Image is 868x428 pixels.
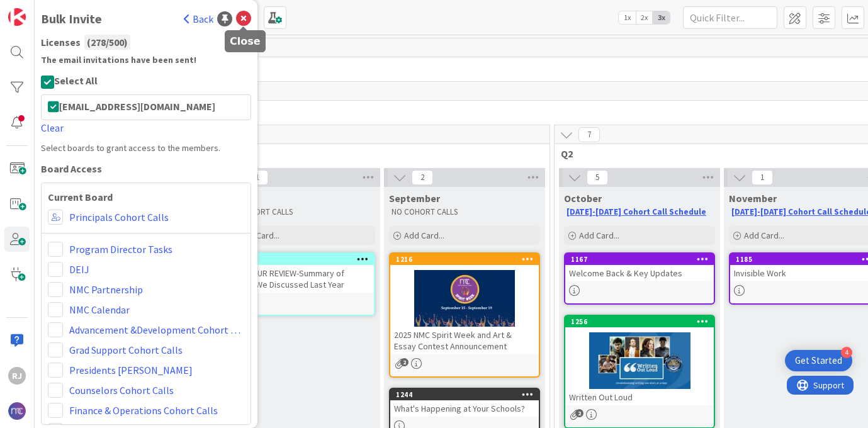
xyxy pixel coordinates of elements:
span: Add Card... [579,230,619,241]
a: 1159FOR YOUR REVIEW-Summary of Topics We Discussed Last Year [224,252,375,316]
div: 1167 [571,255,714,264]
span: 5 [587,170,608,185]
div: Open Get Started checklist, remaining modules: 4 [785,350,852,371]
a: Grad Support Cohort Calls [69,342,183,358]
a: Program Director Tasks [69,242,172,257]
img: Visit kanbanzone.com [8,8,26,26]
span: Q1 [56,147,534,160]
span: Select All [54,74,98,87]
div: 1244 [390,389,539,400]
div: 1159 [231,255,374,264]
div: 1244 [396,390,539,399]
a: Presidents [PERSON_NAME] [69,363,193,378]
b: Current Board [48,189,244,205]
div: 1159 [225,254,374,265]
span: 2x [636,11,653,24]
button: [EMAIL_ADDRESS][DOMAIN_NAME] [48,101,244,114]
a: DEIJ [69,262,89,277]
span: 1 [247,170,268,185]
p: NO COHORT CALLS [392,207,538,217]
div: 1167 [565,254,714,265]
div: Get Started [795,354,842,367]
div: 1256Written Out Loud [565,316,714,405]
a: Back [184,11,213,26]
img: avatar [8,402,26,420]
div: 1244What's Happening at Your Schools? [390,389,539,417]
span: Licenses [41,35,81,50]
a: 12162025 NMC Spirit Week and Art & Essay Contest Announcement [389,252,540,378]
a: NMC Calendar [69,302,130,317]
div: 1216 [390,254,539,265]
span: 7 [578,127,600,142]
div: Select boards to grant access to the members. [41,142,251,155]
div: Bulk Invite [41,9,102,28]
div: FOR YOUR REVIEW-Summary of Topics We Discussed Last Year [225,265,374,293]
p: NO COHORT CALLS [227,207,373,217]
span: Add Card... [239,230,279,241]
a: Clear [41,121,64,134]
span: October [564,192,602,205]
a: [DATE]-[DATE] Cohort Call Schedule [566,206,706,217]
div: 1256 [565,316,714,327]
span: 1x [619,11,636,24]
span: November [729,192,777,205]
span: Add Card... [744,230,784,241]
div: Welcome Back & Key Updates [565,265,714,281]
div: Written Out Loud [565,389,714,405]
span: Add Card... [404,230,444,241]
a: NMC Partnership [69,282,143,297]
input: Quick Filter... [683,6,777,29]
div: 1216 [396,255,539,264]
div: ( 278 / 500 ) [84,35,130,50]
span: 2 [400,358,409,366]
a: Finance & Operations Cohort Calls [69,403,218,418]
span: September [389,192,440,205]
div: 1159FOR YOUR REVIEW-Summary of Topics We Discussed Last Year [225,254,374,293]
span: Support [26,2,57,17]
a: 1167Welcome Back & Key Updates [564,252,715,305]
span: 2 [412,170,433,185]
div: 1167Welcome Back & Key Updates [565,254,714,281]
span: 1 [752,170,773,185]
div: Board Access [41,161,251,176]
b: The email invitations have been sent! [41,53,251,67]
div: 1256 [571,317,714,326]
span: 2 [575,409,583,417]
div: RJ [8,367,26,385]
div: What's Happening at Your Schools? [390,400,539,417]
a: Principals Cohort Calls [69,210,169,225]
div: 12162025 NMC Spirit Week and Art & Essay Contest Announcement [390,254,539,354]
a: Counselors Cohort Calls [69,383,174,398]
div: 2025 NMC Spirit Week and Art & Essay Contest Announcement [390,327,539,354]
div: 4 [841,347,852,358]
button: Select All [41,75,98,89]
a: Advancement &Development Cohort Calls [69,322,244,337]
h5: Close [230,35,261,47]
span: 3x [653,11,670,24]
span: [EMAIL_ADDRESS][DOMAIN_NAME] [59,100,215,113]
